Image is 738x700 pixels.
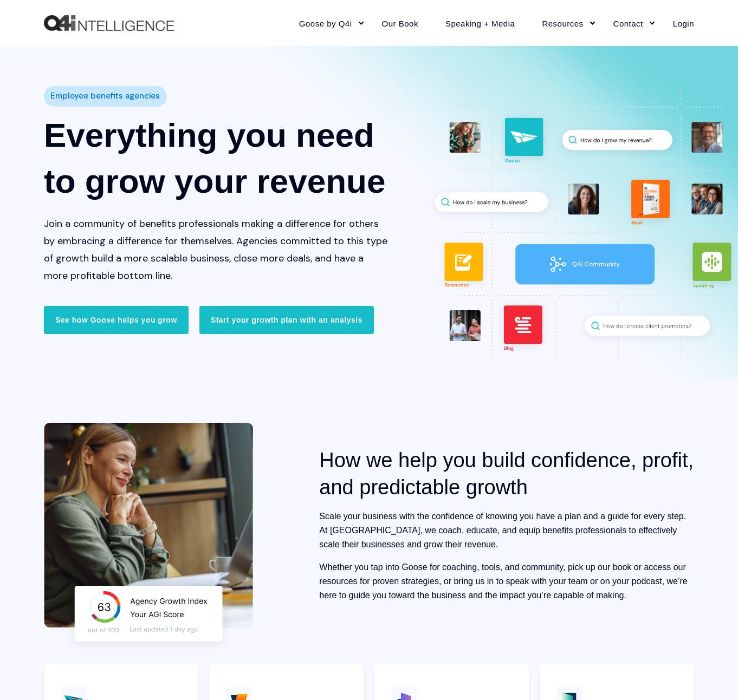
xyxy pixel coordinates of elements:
span: Employee benefits agencies [50,88,160,104]
a: Start your growth plan with an analysis [199,306,374,334]
h1: Everything you need to grow your revenue [44,112,389,204]
a: See how Goose helps you grow [44,306,189,334]
img: Q4intelligence, LLC logo [44,15,174,31]
h2: How we help you build confidence, profit, and predictable growth [319,447,694,501]
img: Woman smiling looking at her laptop with a floating graphic displaying Agency Growth Index results [44,423,253,653]
p: Whether you tap into Goose for coaching, tools, and community, pick up our book or access our res... [319,560,694,603]
a: Back to Home [44,15,174,31]
p: Join a community of benefits professionals making a difference for others by embracing a differen... [44,215,389,284]
p: Scale your business with the confidence of knowing you have a plan and a guide for every step. At... [319,509,694,552]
